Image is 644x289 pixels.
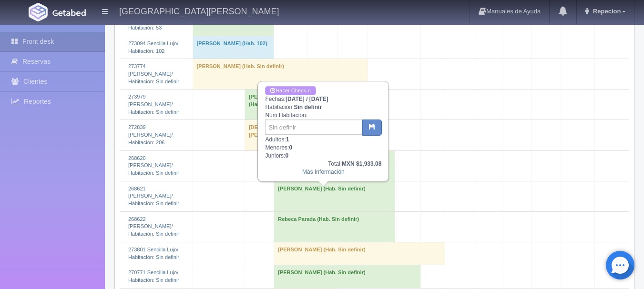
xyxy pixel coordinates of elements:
[274,265,420,288] td: [PERSON_NAME] (Hab. Sin definir)
[245,120,337,150] td: [DEMOGRAPHIC_DATA][PERSON_NAME] (Hab. 206)
[128,155,179,176] a: 268620 [PERSON_NAME]/Habitación: Sin definir
[128,247,179,260] a: 273801 Sencilla Lujo/Habitación: Sin definir
[245,90,307,120] td: [PERSON_NAME] (Hab. Sin definir)
[128,269,179,283] a: 270771 Sencilla Lujo/Habitación: Sin definir
[128,40,178,54] a: 273094 Sencilla Lujo/Habitación: 102
[342,160,381,167] b: MXN $1,933.08
[274,181,395,211] td: [PERSON_NAME] (Hab. Sin definir)
[265,160,381,168] div: Total:
[286,136,289,143] b: 1
[119,5,279,17] h4: [GEOGRAPHIC_DATA][PERSON_NAME]
[128,124,173,145] a: 272839 [PERSON_NAME]/Habitación: 206
[294,104,322,110] b: Sin definir
[274,242,445,265] td: [PERSON_NAME] (Hab. Sin definir)
[289,144,292,151] b: 0
[193,36,274,59] td: [PERSON_NAME] (Hab. 102)
[285,152,288,159] b: 0
[591,8,621,15] span: Repecion
[302,169,345,175] a: Más Información
[52,9,86,16] img: Getabed
[265,86,316,95] a: Hacer Check-in
[128,94,179,114] a: 273979 [PERSON_NAME]/Habitación: Sin definir
[29,3,48,21] img: Getabed
[286,96,328,102] b: [DATE] / [DATE]
[193,59,368,90] td: [PERSON_NAME] (Hab. Sin definir)
[265,120,363,135] input: Sin definir
[128,63,179,84] a: 273774 [PERSON_NAME]/Habitación: Sin definir
[258,82,388,180] div: Fechas: Habitación: Núm Habitación: Adultos: Menores: Juniors:
[274,211,395,242] td: Rebeca Parada (Hab. Sin definir)
[128,216,179,237] a: 268622 [PERSON_NAME]/Habitación: Sin definir
[128,186,179,206] a: 268621 [PERSON_NAME]/Habitación: Sin definir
